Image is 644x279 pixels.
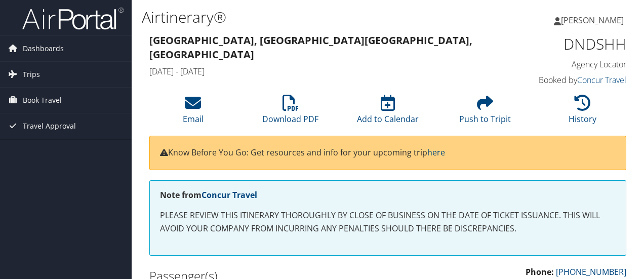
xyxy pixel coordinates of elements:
[160,146,616,160] p: Know Before You Go: Get resources and info for your upcoming trip
[262,100,318,125] a: Download PDF
[23,62,40,87] span: Trips
[22,7,124,30] img: airportal-logo.png
[459,100,511,125] a: Push to Tripit
[518,74,626,86] h4: Booked by
[526,266,554,277] strong: Phone:
[183,100,204,125] a: Email
[160,189,257,201] strong: Note from
[149,33,472,61] strong: [GEOGRAPHIC_DATA], [GEOGRAPHIC_DATA] [GEOGRAPHIC_DATA], [GEOGRAPHIC_DATA]
[554,5,634,35] a: [PERSON_NAME]
[569,100,596,125] a: History
[23,36,64,61] span: Dashboards
[577,74,626,86] a: Concur Travel
[357,100,419,125] a: Add to Calendar
[556,266,626,277] a: [PHONE_NUMBER]
[518,33,626,55] h1: DNDSHH
[518,59,626,70] h4: Agency Locator
[149,66,503,77] h4: [DATE] - [DATE]
[23,113,76,139] span: Travel Approval
[427,147,445,158] a: here
[160,209,616,235] p: PLEASE REVIEW THIS ITINERARY THOROUGHLY BY CLOSE OF BUSINESS ON THE DATE OF TICKET ISSUANCE. THIS...
[202,189,257,201] a: Concur Travel
[142,7,470,28] h1: Airtinerary®
[561,15,624,26] span: [PERSON_NAME]
[23,88,62,113] span: Book Travel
